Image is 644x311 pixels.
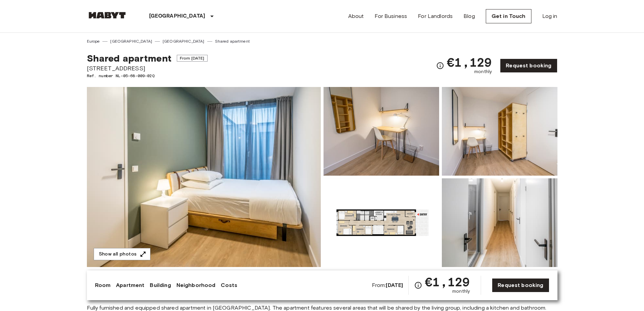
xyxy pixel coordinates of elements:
[442,87,557,176] img: Picture of unit NL-05-68-009-02Q
[87,12,127,19] img: Habyt
[414,281,422,289] svg: Check cost overview for full price breakdown. Please note that discounts apply to new joiners onl...
[116,281,144,289] a: Apartment
[500,59,557,73] a: Request booking
[176,281,216,289] a: Neighborhood
[372,282,403,289] span: From:
[425,276,470,288] span: €1,129
[87,73,208,79] span: Ref. number NL-05-68-009-02Q
[452,288,470,295] span: monthly
[215,38,250,44] a: Shared apartment
[110,38,152,44] a: [GEOGRAPHIC_DATA]
[542,12,557,20] a: Log in
[447,56,492,68] span: €1,129
[221,281,237,289] a: Costs
[149,12,206,20] p: [GEOGRAPHIC_DATA]
[375,12,407,20] a: For Business
[87,38,100,44] a: Europe
[442,178,557,267] img: Picture of unit NL-05-68-009-02Q
[386,282,403,288] b: [DATE]
[177,55,208,62] span: From [DATE]
[87,52,171,64] span: Shared apartment
[87,64,208,73] span: [STREET_ADDRESS]
[94,248,150,261] button: Show all photos
[418,12,453,20] a: For Landlords
[474,68,492,75] span: monthly
[463,12,475,20] a: Blog
[348,12,364,20] a: About
[436,62,444,70] svg: Check cost overview for full price breakdown. Please note that discounts apply to new joiners onl...
[150,281,171,289] a: Building
[486,9,531,23] a: Get in Touch
[95,281,111,289] a: Room
[324,178,439,267] img: Picture of unit NL-05-68-009-02Q
[87,87,321,267] img: Marketing picture of unit NL-05-68-009-02Q
[163,38,205,44] a: [GEOGRAPHIC_DATA]
[324,87,439,176] img: Picture of unit NL-05-68-009-02Q
[492,278,549,292] a: Request booking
